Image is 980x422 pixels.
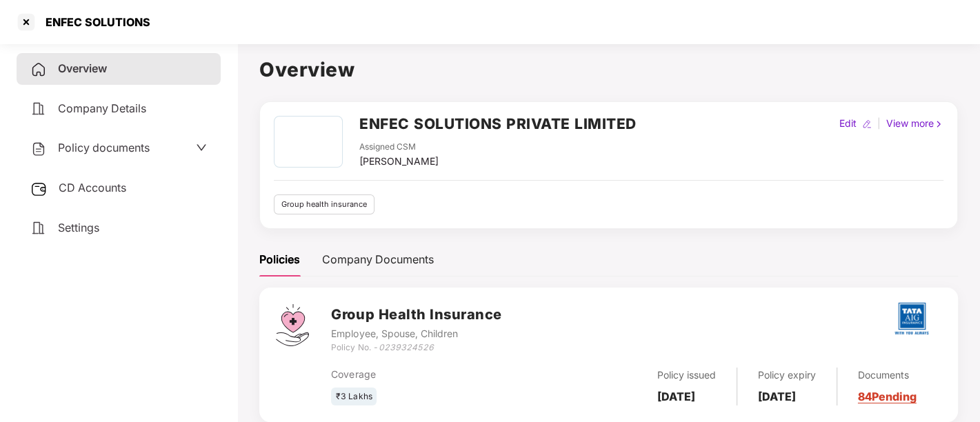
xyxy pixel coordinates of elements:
[276,304,309,346] img: svg+xml;base64,PHN2ZyB4bWxucz0iaHR0cDovL3d3dy53My5vcmcvMjAwMC9zdmciIHdpZHRoPSI0Ny43MTQiIGhlaWdodD...
[657,368,716,383] div: Policy issued
[259,54,958,85] h1: Overview
[30,220,47,237] img: svg+xml;base64,PHN2ZyB4bWxucz0iaHR0cDovL3d3dy53My5vcmcvMjAwMC9zdmciIHdpZHRoPSIyNCIgaGVpZ2h0PSIyNC...
[657,390,695,403] b: [DATE]
[58,61,107,75] span: Overview
[30,101,47,117] img: svg+xml;base64,PHN2ZyB4bWxucz0iaHR0cDovL3d3dy53My5vcmcvMjAwMC9zdmciIHdpZHRoPSIyNCIgaGVpZ2h0PSIyNC...
[359,112,637,135] h2: ENFEC SOLUTIONS PRIVATE LIMITED
[196,142,207,153] span: down
[874,116,883,131] div: |
[758,390,796,403] b: [DATE]
[58,141,150,154] span: Policy documents
[858,390,917,403] a: 84 Pending
[359,154,439,169] div: [PERSON_NAME]
[934,119,943,129] img: rightIcon
[837,116,859,131] div: Edit
[30,141,47,157] img: svg+xml;base64,PHN2ZyB4bWxucz0iaHR0cDovL3d3dy53My5vcmcvMjAwMC9zdmciIHdpZHRoPSIyNCIgaGVpZ2h0PSIyNC...
[59,181,126,194] span: CD Accounts
[30,61,47,78] img: svg+xml;base64,PHN2ZyB4bWxucz0iaHR0cDovL3d3dy53My5vcmcvMjAwMC9zdmciIHdpZHRoPSIyNCIgaGVpZ2h0PSIyNC...
[259,251,300,268] div: Policies
[331,367,534,382] div: Coverage
[331,388,377,406] div: ₹3 Lakhs
[888,294,936,343] img: tatag.png
[331,326,501,341] div: Employee, Spouse, Children
[858,368,917,383] div: Documents
[378,342,433,352] i: 0239324526
[331,341,501,354] div: Policy No. -
[30,181,48,197] img: svg+xml;base64,PHN2ZyB3aWR0aD0iMjUiIGhlaWdodD0iMjQiIHZpZXdCb3g9IjAgMCAyNSAyNCIgZmlsbD0ibm9uZSIgeG...
[37,15,150,29] div: ENFEC SOLUTIONS
[331,304,501,325] h3: Group Health Insurance
[58,221,99,234] span: Settings
[322,251,434,268] div: Company Documents
[758,368,816,383] div: Policy expiry
[359,141,439,154] div: Assigned CSM
[862,119,872,129] img: editIcon
[274,194,374,214] div: Group health insurance
[883,116,946,131] div: View more
[58,101,146,115] span: Company Details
